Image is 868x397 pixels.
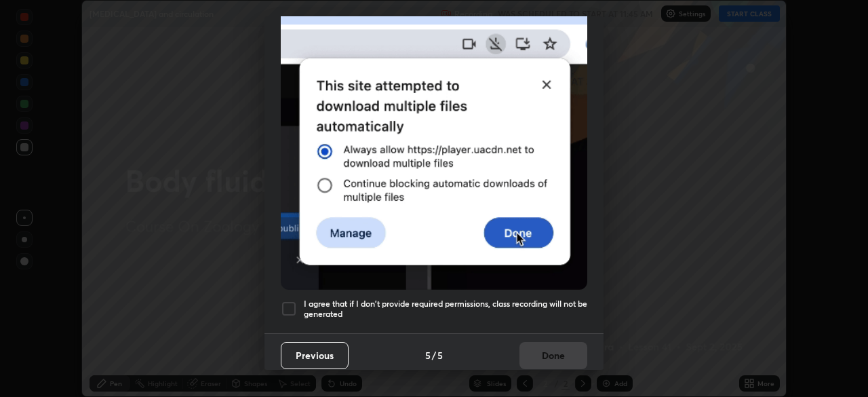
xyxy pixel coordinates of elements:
h4: / [432,348,436,362]
button: Previous [281,342,349,369]
h4: 5 [425,348,431,362]
h5: I agree that if I don't provide required permissions, class recording will not be generated [304,299,587,320]
h4: 5 [437,348,443,362]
